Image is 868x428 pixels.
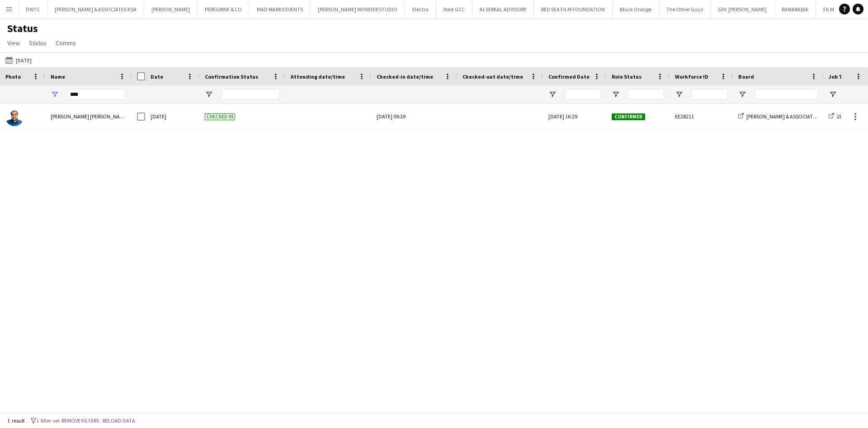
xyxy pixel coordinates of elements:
[543,104,606,129] div: [DATE] 16:29
[4,37,24,49] a: View
[47,0,144,18] button: [PERSON_NAME] & ASSOCIATES KSA
[829,113,864,120] a: 2D Designer
[205,113,235,120] span: Checked-in
[25,37,50,49] a: Status
[829,90,837,99] button: Open Filter Menu
[565,89,601,100] input: Confirmed Date Filter Input
[612,90,620,99] button: Open Filter Menu
[691,89,727,100] input: Workforce ID Filter Input
[205,90,213,99] button: Open Filter Menu
[7,39,20,47] span: View
[675,73,708,80] span: Workforce ID
[534,0,613,18] button: RED SEA FILM FOUNDATION
[29,39,47,47] span: Status
[738,113,828,120] a: [PERSON_NAME] & ASSOCIATES KSA
[311,0,405,18] button: [PERSON_NAME] WONDER STUDIO
[377,73,433,80] span: Checked-in date/time
[144,0,198,18] button: [PERSON_NAME]
[837,113,864,120] span: 2D Designer
[52,37,80,49] a: Comms
[675,90,683,99] button: Open Filter Menu
[291,73,345,80] span: Attending date/time
[612,73,642,80] span: Role Status
[60,416,101,426] button: Remove filters
[221,89,280,100] input: Confirmation Status Filter Input
[250,0,311,18] button: MAD MARKS EVENTS
[612,113,645,120] span: Confirmed
[5,73,21,80] span: Photo
[738,90,746,99] button: Open Filter Menu
[659,0,711,18] button: The Other Guyz
[67,89,126,100] input: Name Filter Input
[774,0,816,18] button: RAMARABIA
[548,90,557,99] button: Open Filter Menu
[151,73,163,80] span: Date
[628,89,664,100] input: Role Status Filter Input
[829,73,852,80] span: Job Title
[746,113,828,120] span: [PERSON_NAME] & ASSOCIATES KSA
[738,73,754,80] span: Board
[462,73,523,80] span: Checked-out date/time
[4,55,33,66] button: [DATE]
[101,416,137,426] button: Reload data
[377,104,452,129] div: [DATE] 09:39
[205,73,258,80] span: Confirmation Status
[56,39,76,47] span: Comms
[198,0,250,18] button: PEREGRINE & CO
[36,417,60,424] span: 1 filter set
[472,0,534,18] button: ALSERKAL ADVISORY
[548,73,590,80] span: Confirmed Date
[436,0,472,18] button: Next GCC
[51,90,59,99] button: Open Filter Menu
[19,0,47,18] button: DWTC
[755,89,818,100] input: Board Filter Input
[613,0,659,18] button: Black Orange
[51,73,65,80] span: Name
[145,104,199,129] div: [DATE]
[670,104,733,129] div: EE28211
[711,0,774,18] button: GPJ: [PERSON_NAME]
[51,113,128,120] span: [PERSON_NAME] [PERSON_NAME]
[405,0,436,18] button: Electra
[5,108,24,126] img: Saad naveed Sipra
